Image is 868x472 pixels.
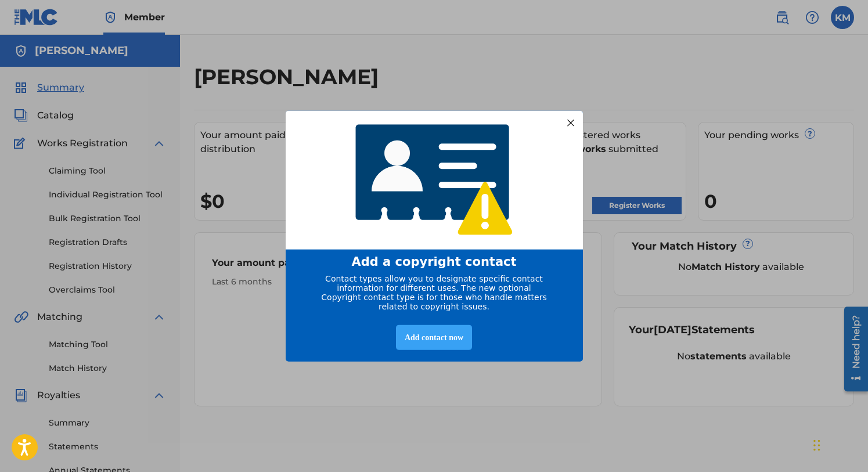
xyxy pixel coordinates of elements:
div: entering modal [286,110,583,362]
div: Add a copyright contact [300,255,568,269]
img: 4768233920565408.png [348,116,521,244]
div: Need help? [13,13,28,66]
span: Contact types allow you to designate specific contact information for different uses. The new opt... [321,274,546,311]
div: Open Resource Center [9,4,33,89]
div: Add contact now [396,325,472,350]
